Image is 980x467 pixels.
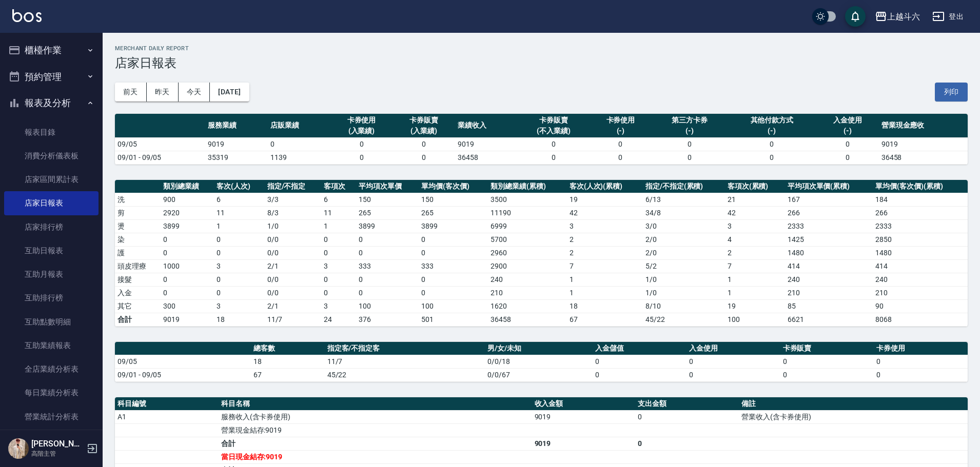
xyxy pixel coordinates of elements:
[356,313,419,326] td: 376
[205,137,268,151] td: 9019
[874,342,968,355] th: 卡券使用
[115,193,161,206] td: 洗
[643,259,725,273] td: 5 / 2
[214,180,265,193] th: 客次(人次)
[567,259,643,273] td: 7
[161,206,214,219] td: 2920
[887,10,920,23] div: 上越斗六
[643,233,725,246] td: 2 / 0
[725,246,785,259] td: 2
[725,273,785,286] td: 1
[4,215,99,239] a: 店家排行榜
[785,206,873,219] td: 266
[785,286,873,299] td: 210
[488,180,566,193] th: 類別總業績(累積)
[879,114,968,138] th: 營業現金應收
[567,273,643,286] td: 1
[419,273,488,286] td: 0
[214,246,265,259] td: 0
[265,193,322,206] td: 3 / 3
[419,313,488,326] td: 501
[488,286,566,299] td: 210
[643,246,725,259] td: 2 / 0
[687,342,780,355] th: 入金使用
[115,180,968,327] table: a dense table
[819,115,876,126] div: 入金使用
[873,246,968,259] td: 1480
[265,313,322,326] td: 11/7
[725,313,785,326] td: 100
[485,355,593,368] td: 0/0/18
[532,397,636,411] th: 收入金額
[816,151,879,164] td: 0
[874,368,968,381] td: 0
[419,259,488,273] td: 333
[816,137,879,151] td: 0
[4,357,99,381] a: 全店業績分析表
[643,206,725,219] td: 34 / 8
[214,233,265,246] td: 0
[31,449,84,458] p: 高階主管
[325,355,485,368] td: 11/7
[393,137,455,151] td: 0
[115,56,968,70] h3: 店家日報表
[356,259,419,273] td: 333
[873,259,968,273] td: 414
[488,313,566,326] td: 36458
[219,437,532,450] td: 合計
[643,299,725,313] td: 8 / 10
[356,180,419,193] th: 平均項次單價
[321,180,356,193] th: 客項次
[488,233,566,246] td: 5700
[879,151,968,164] td: 36458
[873,313,968,326] td: 8068
[265,246,322,259] td: 0 / 0
[819,126,876,136] div: (-)
[845,6,866,27] button: save
[214,259,265,273] td: 3
[214,313,265,326] td: 18
[179,83,210,101] button: 今天
[161,180,214,193] th: 類別總業績
[873,233,968,246] td: 2850
[532,437,636,450] td: 9019
[115,233,161,246] td: 染
[780,342,874,355] th: 卡券販賣
[928,7,968,26] button: 登出
[321,193,356,206] td: 6
[785,193,873,206] td: 167
[325,368,485,381] td: 45/22
[321,313,356,326] td: 24
[488,219,566,233] td: 6999
[419,233,488,246] td: 0
[205,114,268,138] th: 服務業績
[115,83,147,101] button: 前天
[214,299,265,313] td: 3
[219,410,532,423] td: 服務收入(含卡券使用)
[567,299,643,313] td: 18
[635,437,739,450] td: 0
[725,193,785,206] td: 21
[488,193,566,206] td: 3500
[321,246,356,259] td: 0
[419,299,488,313] td: 100
[635,410,739,423] td: 0
[593,342,687,355] th: 入金儲值
[115,397,219,411] th: 科目編號
[265,180,322,193] th: 指定/不指定
[419,180,488,193] th: 單均價(客次價)
[4,334,99,357] a: 互助業績報表
[356,246,419,259] td: 0
[725,206,785,219] td: 42
[214,206,265,219] td: 11
[785,246,873,259] td: 1480
[654,126,724,136] div: (-)
[161,259,214,273] td: 1000
[4,239,99,262] a: 互助日報表
[485,342,593,355] th: 男/女/未知
[161,299,214,313] td: 300
[518,137,590,151] td: 0
[115,114,968,165] table: a dense table
[161,273,214,286] td: 0
[4,144,99,168] a: 消費分析儀表板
